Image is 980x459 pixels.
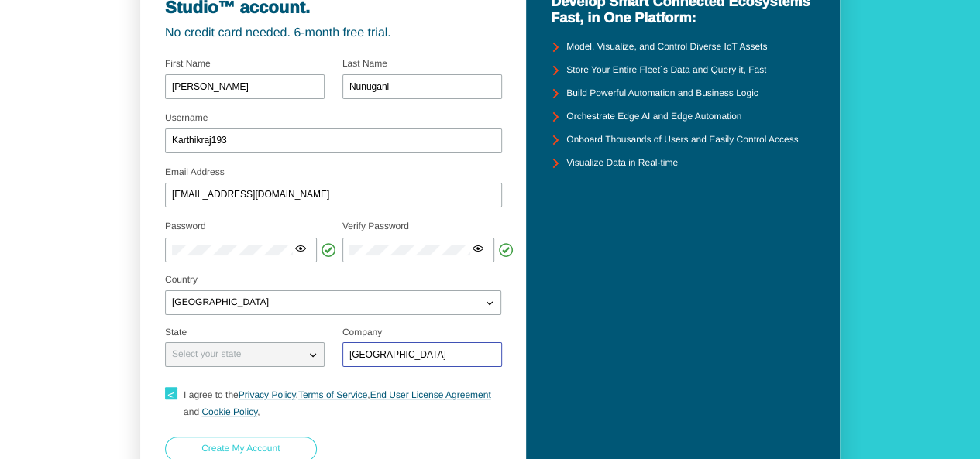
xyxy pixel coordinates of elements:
label: Password [165,221,206,231]
unity-typography: Store Your Entire Fleet`s Data and Query it, Fast [566,65,766,76]
label: Username [165,112,208,123]
a: Cookie Policy [201,406,257,417]
span: and [184,406,199,417]
unity-typography: Model, Visualize, and Control Diverse IoT Assets [566,42,767,53]
a: Terms of Service [298,389,367,400]
a: End User License Agreement [370,389,491,400]
unity-typography: Onboard Thousands of Users and Easily Control Access [566,135,798,146]
unity-typography: No credit card needed. 6-month free trial. [165,26,501,40]
label: Verify Password [342,221,409,231]
unity-typography: Build Powerful Automation and Business Logic [566,88,758,99]
unity-typography: Orchestrate Edge AI and Edge Automation [566,111,741,122]
span: I agree to the , , , [184,389,491,417]
label: Email Address [165,166,225,177]
unity-typography: Visualize Data in Real-time [566,158,678,169]
a: Privacy Policy [239,389,296,400]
